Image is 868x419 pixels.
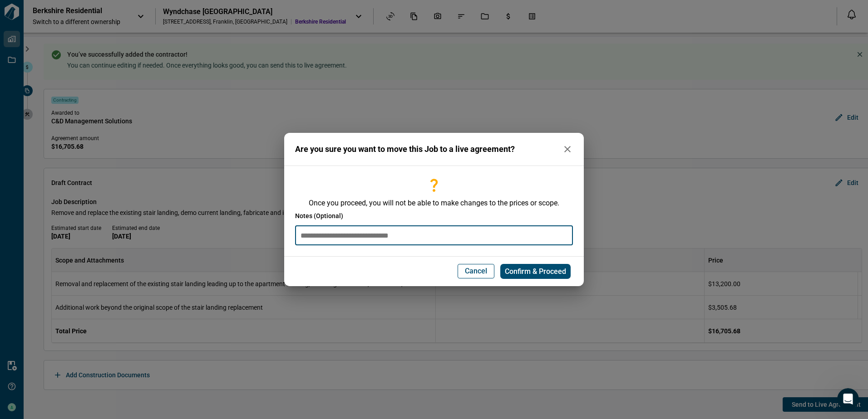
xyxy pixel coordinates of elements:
span: Are you sure you want to move this Job to a live agreement? [295,145,515,154]
span: Once you proceed, you will not be able to make changes to the prices or scope. [295,199,573,208]
button: Confirm & Proceed [500,264,571,279]
span: Notes (Optional) [295,211,343,220]
span: Confirm & Proceed [505,267,566,276]
iframe: Intercom live chat [837,388,859,410]
span: Cancel [465,267,487,276]
button: Cancel [458,264,494,278]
